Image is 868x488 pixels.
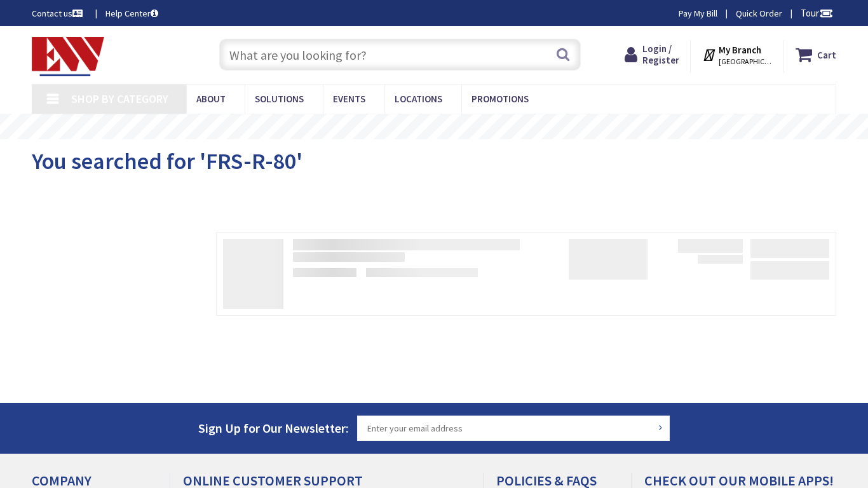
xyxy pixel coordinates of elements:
[395,93,442,105] span: Locations
[329,120,562,134] rs-layer: Free Same Day Pickup at 19 Locations
[796,43,836,66] a: Cart
[219,39,581,71] input: What are you looking for?
[32,37,104,76] img: Electrical Wholesalers, Inc.
[198,420,349,436] span: Sign Up for Our Newsletter:
[255,93,304,105] span: Solutions
[702,43,773,66] div: My Branch [GEOGRAPHIC_DATA], [GEOGRAPHIC_DATA]
[71,91,168,106] span: Shop By Category
[642,43,679,66] span: Login / Register
[333,93,365,105] span: Events
[357,416,670,441] input: Enter your email address
[471,93,529,105] span: Promotions
[105,7,158,20] a: Help Center
[679,7,717,20] a: Pay My Bill
[625,43,679,66] a: Login / Register
[196,93,226,105] span: About
[32,147,302,175] span: You searched for 'FRS-R-80'
[32,7,85,20] a: Contact us
[817,43,836,66] strong: Cart
[719,57,773,67] span: [GEOGRAPHIC_DATA], [GEOGRAPHIC_DATA]
[801,7,833,19] span: Tour
[736,7,782,20] a: Quick Order
[719,44,761,56] strong: My Branch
